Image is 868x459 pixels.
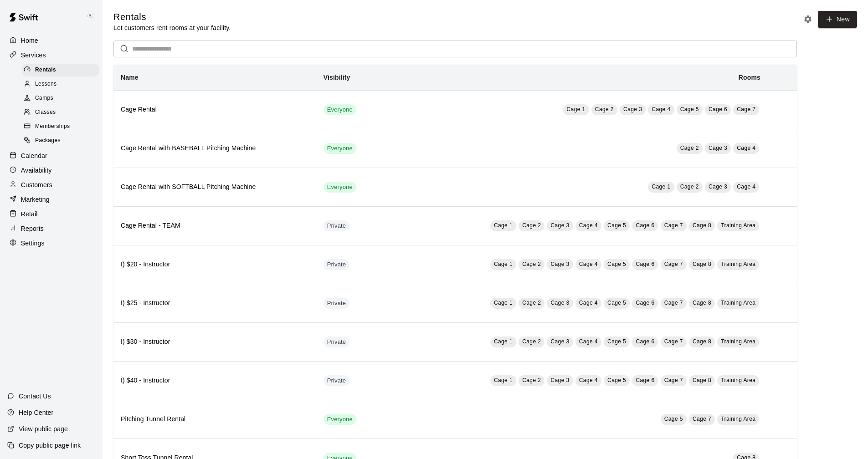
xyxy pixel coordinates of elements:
[636,300,654,306] span: Cage 6
[494,338,513,345] span: Cage 1
[113,23,231,32] p: Let customers rent rooms at your facility.
[7,207,95,221] a: Retail
[21,36,38,45] p: Home
[324,375,350,386] div: This service is hidden, and can only be accessed via a direct link
[21,239,45,248] p: Settings
[607,222,626,229] span: Cage 5
[680,184,699,190] span: Cage 2
[35,122,70,131] span: Memberships
[739,74,760,81] b: Rooms
[35,66,56,75] span: Rentals
[636,377,654,383] span: Cage 6
[494,261,513,267] span: Cage 1
[607,300,626,306] span: Cage 5
[693,261,711,267] span: Cage 8
[7,34,95,47] a: Home
[709,106,727,112] span: Cage 6
[550,222,569,229] span: Cage 3
[721,222,755,229] span: Training Area
[680,145,699,151] span: Cage 2
[494,377,513,383] span: Cage 1
[22,134,99,147] div: Packages
[113,11,231,23] h5: Rentals
[22,78,99,91] div: Lessons
[121,221,309,231] h6: Cage Rental - TEAM
[579,338,598,345] span: Cage 4
[83,7,103,25] div: Keith Brooks
[522,222,541,229] span: Cage 2
[522,377,541,383] span: Cage 2
[324,414,356,425] div: This service is visible to all of your customers
[324,338,350,347] span: Private
[324,299,350,308] span: Private
[324,144,356,153] span: Everyone
[7,163,95,177] a: Availability
[21,151,47,160] p: Calendar
[636,261,654,267] span: Cage 6
[579,300,598,306] span: Cage 4
[721,261,755,267] span: Training Area
[19,441,81,450] p: Copy public page link
[324,298,350,309] div: This service is hidden, and can only be accessed via a direct link
[35,108,56,117] span: Classes
[19,392,51,401] p: Contact Us
[7,149,95,163] div: Calendar
[324,415,356,424] span: Everyone
[664,377,683,383] span: Cage 7
[22,134,103,148] a: Packages
[721,377,755,383] span: Training Area
[7,222,95,235] div: Reports
[737,184,755,190] span: Cage 4
[22,106,103,120] a: Classes
[7,236,95,250] a: Settings
[22,92,99,105] div: Camps
[664,261,683,267] span: Cage 7
[737,145,755,151] span: Cage 4
[121,298,309,308] h6: I) $25 - Instructor
[324,260,350,269] span: Private
[22,120,99,133] div: Memberships
[579,261,598,267] span: Cage 4
[121,260,309,270] h6: I) $20 - Instructor
[709,145,727,151] span: Cage 3
[801,12,815,26] button: Rental settings
[7,178,95,192] a: Customers
[22,64,99,76] div: Rentals
[121,105,309,115] h6: Cage Rental
[22,106,99,119] div: Classes
[693,300,711,306] span: Cage 8
[121,337,309,347] h6: I) $30 - Instructor
[85,11,96,22] img: Keith Brooks
[121,182,309,192] h6: Cage Rental with SOFTBALL Pitching Machine
[693,416,711,422] span: Cage 7
[121,414,309,424] h6: Pitching Tunnel Rental
[567,106,586,112] span: Cage 1
[35,80,57,89] span: Lessons
[21,51,46,60] p: Services
[22,92,103,106] a: Camps
[121,74,139,81] b: Name
[693,338,711,345] span: Cage 8
[721,300,755,306] span: Training Area
[324,259,350,270] div: This service is hidden, and can only be accessed via a direct link
[7,193,95,206] a: Marketing
[693,377,711,383] span: Cage 8
[818,11,857,28] a: New
[607,377,626,383] span: Cage 5
[19,424,68,433] p: View public page
[595,106,614,112] span: Cage 2
[664,222,683,229] span: Cage 7
[324,104,356,115] div: This service is visible to all of your customers
[35,94,53,103] span: Camps
[324,377,350,385] span: Private
[550,300,569,306] span: Cage 3
[550,377,569,383] span: Cage 3
[579,222,598,229] span: Cage 4
[35,136,61,145] span: Packages
[522,338,541,345] span: Cage 2
[22,63,103,77] a: Rentals
[21,209,38,219] p: Retail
